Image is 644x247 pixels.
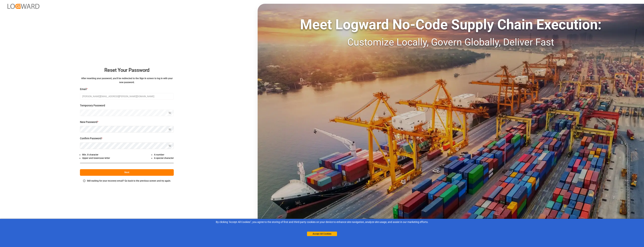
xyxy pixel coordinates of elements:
div: By clicking "Accept All Cookies”, you agree to the storing of first and third-party cookies on yo... [3,220,641,224]
span: Email [80,87,87,91]
h2: Reset Your Password [80,64,174,76]
small: Upper and lowercase letter [82,157,110,159]
button: Accept All Cookies [307,232,337,236]
span: New Password [80,120,97,124]
button: Next [80,169,174,176]
input: Enter your email [80,93,174,100]
small: A number [154,153,164,156]
div: Meet Logward No-Code Supply Chain Execution: [258,14,644,35]
small: After resetting your password, you'll be redirected to the Sign In screen to log in with your new... [81,77,173,84]
img: Logward_new_orange.png [8,4,39,9]
small: Still waiting for your recovery email? Go back to the previous screen and try again. [87,180,171,182]
li: Min. 8 character [82,153,110,156]
span: Confirm Password [80,136,102,140]
div: Customize Locally, Govern Globally, Deliver Fast [258,35,644,50]
span: Temporary Password [80,104,105,108]
small: A special character [154,157,174,159]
